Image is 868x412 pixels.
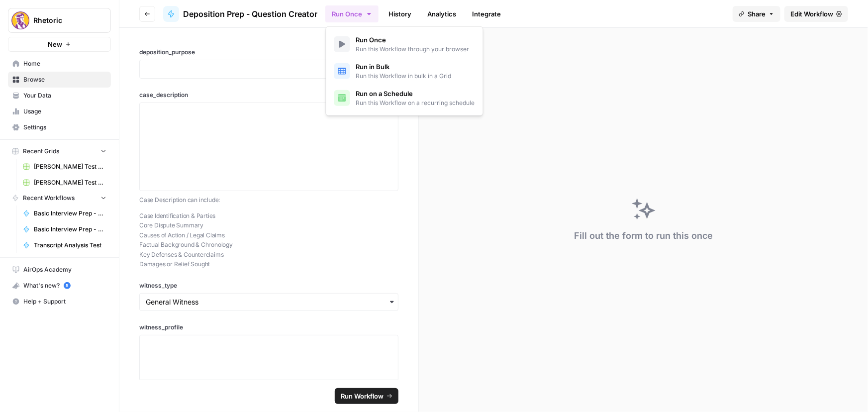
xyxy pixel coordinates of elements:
[34,162,106,171] span: [PERSON_NAME] Test Workflow - Copilot Example Grid
[23,75,106,84] span: Browse
[183,8,317,20] span: Deposition Prep - Question Creator
[8,144,111,159] button: Recent Grids
[466,6,507,22] a: Integrate
[163,6,317,22] a: Deposition Prep - Question Creator
[18,221,111,237] a: Basic Interview Prep - Grading
[383,6,417,22] a: History
[8,56,111,72] a: Home
[8,191,111,206] button: Recent Workflows
[8,72,111,88] a: Browse
[66,283,68,288] text: 5
[23,297,106,306] span: Help + Support
[23,194,75,203] span: Recent Workflows
[11,11,29,29] img: Rhetoric Logo
[8,119,111,135] a: Settings
[330,31,479,58] a: Run OnceRun this Workflow through your browser
[146,297,392,307] input: General Witness
[748,9,766,19] span: Share
[790,9,833,19] span: Edit Workflow
[18,175,111,191] a: [PERSON_NAME] Test Workflow - SERP Overview Grid
[33,15,94,25] span: Rhetoric
[325,5,379,22] button: Run Once
[139,48,398,57] label: deposition_purpose
[326,26,483,116] div: Run Once
[139,195,398,205] p: Case Description can include:
[139,211,398,269] p: Case Identification & Parties Core Dispute Summary Causes of Action / Legal Claims Factual Backgr...
[341,391,384,401] span: Run Workflow
[18,237,111,253] a: Transcript Analysis Test
[356,45,470,54] span: Run this Workflow through your browser
[8,37,111,52] button: New
[330,58,479,85] button: Run in BulkRun this Workflow in bulk in a Grid
[330,85,479,111] a: Run on a ScheduleRun this Workflow on a recurring schedule
[8,278,110,293] div: What's new?
[335,388,398,404] button: Run Workflow
[64,282,71,289] a: 5
[8,103,111,119] a: Usage
[139,91,398,100] label: case_description
[421,6,462,22] a: Analytics
[8,294,111,309] button: Help + Support
[733,6,780,22] button: Share
[8,262,111,278] a: AirOps Academy
[139,281,398,290] label: witness_type
[23,123,106,132] span: Settings
[574,229,713,243] div: Fill out the form to run this once
[8,8,111,33] button: Workspace: Rhetoric
[356,99,475,107] span: Run this Workflow on a recurring schedule
[23,107,106,116] span: Usage
[34,241,106,250] span: Transcript Analysis Test
[23,265,106,274] span: AirOps Academy
[23,59,106,68] span: Home
[784,6,848,22] a: Edit Workflow
[139,323,398,332] label: witness_profile
[34,178,106,187] span: [PERSON_NAME] Test Workflow - SERP Overview Grid
[18,159,111,175] a: [PERSON_NAME] Test Workflow - Copilot Example Grid
[34,209,106,218] span: Basic Interview Prep - Question Creator
[23,147,59,156] span: Recent Grids
[8,278,111,294] button: What's new? 5
[18,206,111,221] a: Basic Interview Prep - Question Creator
[356,35,470,45] span: Run Once
[356,72,452,81] span: Run this Workflow in bulk in a Grid
[48,39,62,49] span: New
[356,89,475,99] span: Run on a Schedule
[34,225,106,234] span: Basic Interview Prep - Grading
[356,62,452,72] span: Run in Bulk
[23,91,106,100] span: Your Data
[8,88,111,103] a: Your Data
